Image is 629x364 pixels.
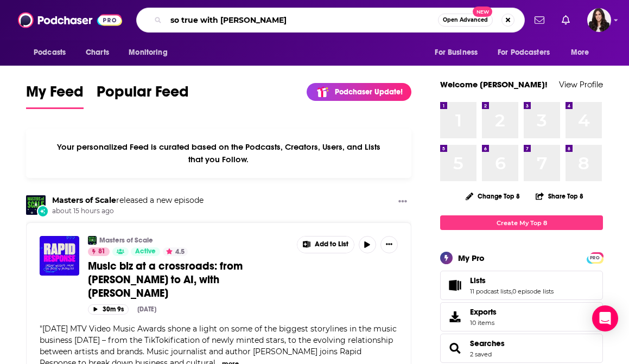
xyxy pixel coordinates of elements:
span: 81 [98,246,105,257]
a: 11 podcast lists [470,288,511,295]
button: open menu [427,42,491,63]
span: Lists [470,276,486,285]
span: PRO [588,254,601,262]
a: Music biz at a crossroads: from [PERSON_NAME] to AI, with [PERSON_NAME] [88,259,289,300]
div: Search podcasts, credits, & more... [136,8,525,33]
span: Searches [440,334,603,363]
a: Popular Feed [97,82,189,109]
img: Masters of Scale [26,195,46,215]
h3: released a new episode [52,195,204,206]
a: 81 [88,247,110,256]
button: Show More Button [297,237,354,253]
img: User Profile [587,8,611,32]
span: Popular Feed [97,82,189,107]
div: Your personalized Feed is curated based on the Podcasts, Creators, Users, and Lists that you Follow. [26,129,411,178]
span: Open Advanced [443,17,488,23]
span: For Podcasters [498,45,550,60]
a: 2 saved [470,350,492,358]
a: Welcome [PERSON_NAME]! [440,79,548,90]
span: Add to List [315,240,348,248]
span: Charts [86,45,109,60]
button: open menu [121,42,181,63]
button: Change Top 8 [459,189,526,203]
img: Music biz at a crossroads: from Taylor Swift to AI, with Sowmya Krishnamurthy [40,236,79,276]
button: Open AdvancedNew [438,14,493,27]
span: Exports [470,307,497,317]
span: 10 items [470,319,497,327]
span: Exports [444,309,466,324]
button: open menu [491,42,566,63]
a: PRO [588,253,601,261]
button: open menu [563,42,603,63]
p: Podchaser Update! [335,87,403,97]
span: My Feed [26,82,84,107]
span: Active [135,246,156,257]
a: Exports [440,302,603,331]
button: Show More Button [380,236,398,253]
button: 30m 9s [88,304,129,315]
div: Open Intercom Messenger [592,305,618,331]
button: 4.5 [163,247,188,256]
a: Show notifications dropdown [557,11,574,29]
span: Podcasts [34,45,66,60]
span: , [511,288,512,295]
a: Masters of Scale [99,236,153,245]
a: Searches [444,341,466,356]
a: View Profile [559,79,603,90]
a: 0 episode lists [512,288,554,295]
a: My Feed [26,82,84,109]
button: Share Top 8 [535,186,584,207]
a: Create My Top 8 [440,215,603,230]
img: Podchaser - Follow, Share and Rate Podcasts [18,10,122,30]
div: [DATE] [137,305,156,313]
a: Show notifications dropdown [530,11,549,29]
a: Masters of Scale [52,195,116,205]
span: Logged in as RebeccaShapiro [587,8,611,32]
span: Lists [440,271,603,300]
span: For Business [435,45,478,60]
a: Active [131,247,160,256]
button: Show More Button [394,195,411,209]
span: More [571,45,589,60]
button: Show profile menu [587,8,611,32]
a: Lists [444,278,466,293]
div: New Episode [37,205,49,217]
button: open menu [26,42,80,63]
span: about 15 hours ago [52,207,204,216]
span: New [473,7,492,17]
span: Monitoring [129,45,167,60]
img: Masters of Scale [88,236,97,245]
span: Music biz at a crossroads: from [PERSON_NAME] to AI, with [PERSON_NAME] [88,259,243,300]
a: Searches [470,339,505,348]
a: Lists [470,276,554,285]
div: My Pro [458,253,485,263]
input: Search podcasts, credits, & more... [166,11,438,29]
a: Charts [79,42,116,63]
